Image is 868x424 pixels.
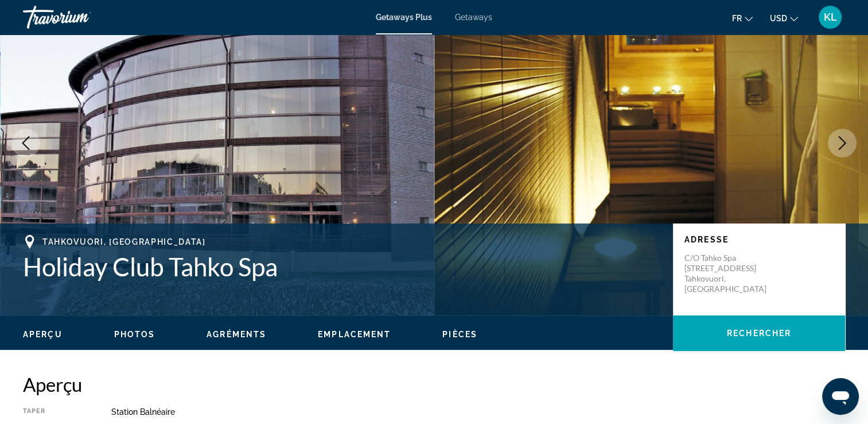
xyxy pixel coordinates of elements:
span: Emplacement [318,330,391,339]
a: Getaways Plus [376,13,432,22]
button: Previous image [11,129,40,157]
iframe: Bouton de lancement de la fenêtre de messagerie [822,378,859,415]
span: Agréments [207,330,266,339]
span: Tahkovuori, [GEOGRAPHIC_DATA] [42,237,206,246]
h2: Aperçu [23,373,845,396]
button: Photos [114,329,155,340]
span: KL [824,11,837,23]
button: Rechercher [673,315,845,351]
button: Next image [828,129,857,157]
button: Change currency [770,10,798,26]
button: User Menu [815,5,845,29]
span: Aperçu [23,330,63,339]
button: Agréments [207,329,266,340]
div: Taper [23,407,83,417]
span: Rechercher [727,329,791,338]
span: Photos [114,330,155,339]
span: fr [732,14,742,23]
button: Pièces [442,329,477,340]
button: Emplacement [318,329,391,340]
div: Station balnéaire [111,407,845,417]
p: Adresse [684,235,834,244]
button: Change language [732,10,753,26]
span: USD [770,14,787,23]
a: Getaways [455,13,492,22]
button: Aperçu [23,329,63,340]
span: Pièces [442,330,477,339]
p: c/o Tahko Spa [STREET_ADDRESS] Tahkovuori, [GEOGRAPHIC_DATA] [684,253,776,294]
a: Travorium [23,2,138,32]
h1: Holiday Club Tahko Spa [23,252,661,282]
